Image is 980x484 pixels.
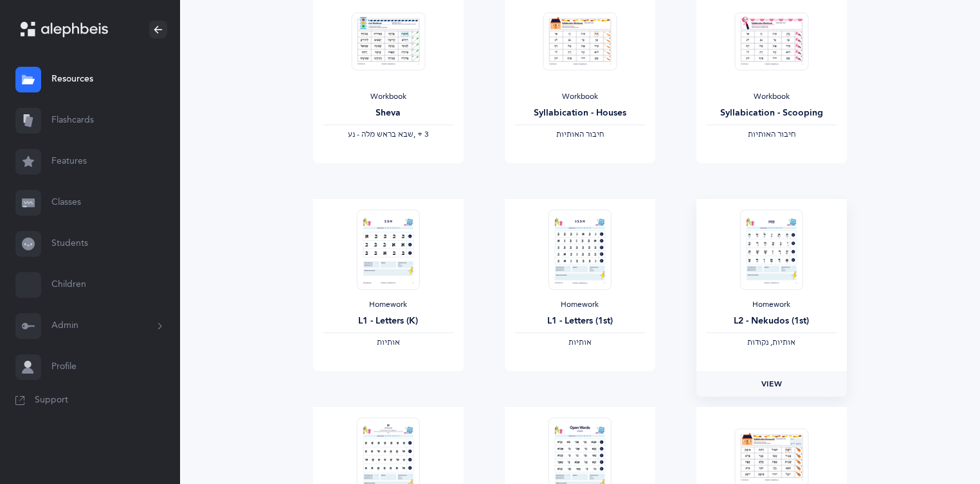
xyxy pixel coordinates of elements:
img: Homework_L2_Nekudos_R_EN_1_thumbnail_1731617499.png [740,209,803,290]
div: Workbook [707,92,837,102]
span: ‫חיבור האותיות‬ [748,130,795,139]
div: L2 - Nekudos (1st) [707,315,837,328]
div: Workbook [323,92,453,102]
div: Workbook [515,92,645,102]
span: ‫אותיות‬ [568,338,592,347]
div: ‪, + 3‬ [323,130,453,140]
div: Sheva [323,107,453,120]
span: Support [35,394,68,407]
span: ‫חיבור האותיות‬ [556,130,604,139]
div: Homework [323,300,453,310]
img: Syllabication-Workbook-Level-1-EN_Red_Houses_thumbnail_1741114032.png [543,12,617,71]
div: L1 - Letters (K) [323,315,453,328]
div: L1 - Letters (1st) [515,315,645,328]
span: ‫שבא בראש מלה - נע‬ [348,130,413,139]
img: Syllabication-Workbook-Level-1-EN_Red_Scooping_thumbnail_1741114434.png [734,12,808,71]
img: Homework_L1_Letters_R_EN_thumbnail_1731214661.png [357,209,420,290]
img: Sheva-Workbook-Red_EN_thumbnail_1754012358.png [351,12,425,71]
div: Homework [515,300,645,310]
a: View [696,371,847,397]
img: Homework_L1_Letters_O_Red_EN_thumbnail_1731215195.png [549,209,612,290]
span: ‫אותיות‬ [377,338,400,347]
span: ‫אותיות, נקודות‬ [747,338,795,347]
div: Homework [707,300,837,310]
div: Syllabication - Houses [515,107,645,120]
span: View [761,378,782,390]
div: Syllabication - Scooping [707,107,837,120]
